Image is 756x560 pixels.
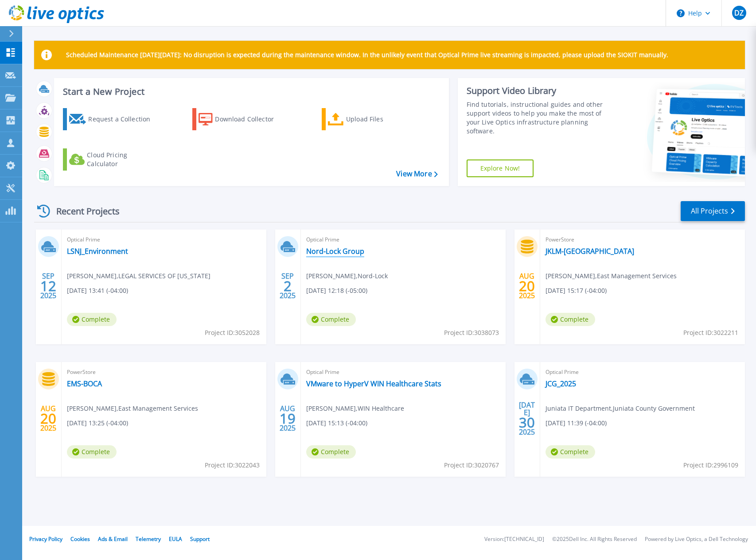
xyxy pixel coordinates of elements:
span: 2 [284,282,292,290]
span: Complete [306,445,356,459]
a: Support [190,535,210,543]
span: [PERSON_NAME] , WIN Healthcare [306,404,404,413]
a: Request a Collection [63,108,162,130]
a: LSNJ_Environment [67,247,128,256]
span: [DATE] 15:13 (-04:00) [306,418,367,428]
div: [DATE] 2025 [518,402,535,435]
div: SEP 2025 [279,270,296,302]
span: 20 [519,282,535,290]
span: Project ID: 3038073 [444,328,499,338]
span: 20 [40,415,56,422]
div: Request a Collection [88,110,159,128]
a: Upload Files [322,108,421,130]
a: Cookies [70,535,90,543]
span: Juniata IT Department , Juniata County Government [546,404,695,413]
span: Complete [67,313,117,326]
span: [PERSON_NAME] , LEGAL SERVICES OF [US_STATE] [67,271,210,281]
div: Upload Files [346,110,417,128]
span: [PERSON_NAME] , Nord-Lock [306,271,388,281]
span: [DATE] 15:17 (-04:00) [546,286,607,296]
span: Optical Prime [306,367,500,377]
span: Project ID: 3052028 [205,328,260,338]
a: Nord-Lock Group [306,247,364,256]
span: 30 [519,419,535,426]
a: JCG_2025 [546,379,576,388]
div: Recent Projects [34,200,132,222]
li: Version: [TECHNICAL_ID] [484,537,544,542]
span: Project ID: 3022043 [205,460,260,470]
a: Download Collector [192,108,291,130]
span: Complete [306,313,356,326]
span: [DATE] 11:39 (-04:00) [546,418,607,428]
a: Privacy Policy [29,535,62,543]
span: 12 [40,282,56,290]
span: Complete [546,445,595,459]
span: 19 [280,415,296,422]
span: [DATE] 13:41 (-04:00) [67,286,128,296]
div: AUG 2025 [518,270,535,302]
a: Telemetry [136,535,161,543]
a: View More [396,170,437,178]
span: DZ [734,9,744,16]
p: Scheduled Maintenance [DATE][DATE]: No disruption is expected during the maintenance window. In t... [66,51,668,58]
span: Complete [67,445,117,459]
a: EMS-BOCA [67,379,102,388]
li: Powered by Live Optics, a Dell Technology [645,537,748,542]
span: [PERSON_NAME] , East Management Services [546,271,677,281]
a: VMware to HyperV WIN Healthcare Stats [306,379,441,388]
span: Project ID: 2996109 [683,460,738,470]
span: Project ID: 3022211 [683,328,738,338]
a: EULA [169,535,182,543]
span: Optical Prime [306,235,500,245]
div: Cloud Pricing Calculator [87,151,158,168]
span: [DATE] 13:25 (-04:00) [67,418,128,428]
a: Ads & Email [98,535,128,543]
span: PowerStore [67,367,261,377]
h3: Start a New Project [63,87,437,97]
span: Complete [546,313,595,326]
span: Optical Prime [546,367,740,377]
div: Support Video Library [467,85,612,97]
span: [DATE] 12:18 (-05:00) [306,286,367,296]
div: SEP 2025 [40,270,57,302]
span: PowerStore [546,235,740,245]
a: All Projects [681,201,745,221]
span: Optical Prime [67,235,261,245]
span: [PERSON_NAME] , East Management Services [67,404,198,413]
a: Cloud Pricing Calculator [63,148,162,171]
span: Project ID: 3020767 [444,460,499,470]
a: JKLM-[GEOGRAPHIC_DATA] [546,247,634,256]
div: AUG 2025 [40,402,57,435]
div: Find tutorials, instructional guides and other support videos to help you make the most of your L... [467,100,612,136]
li: © 2025 Dell Inc. All Rights Reserved [552,537,637,542]
div: Download Collector [215,110,286,128]
a: Explore Now! [467,159,534,177]
div: AUG 2025 [279,402,296,435]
